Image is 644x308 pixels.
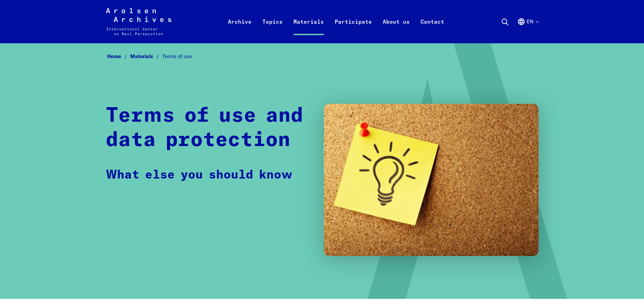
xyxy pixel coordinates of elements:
[257,16,288,43] a: Topics
[107,53,130,60] a: Home
[162,53,192,60] span: Terms of use
[106,51,539,62] nav: Breadcrumb
[329,16,377,43] a: Participate
[377,16,415,43] a: About us
[106,166,292,184] p: What else you should know
[517,18,539,42] button: English, language selection
[130,53,162,60] a: Materials
[415,16,450,43] a: Contact
[222,8,450,35] nav: Primary
[106,104,310,152] h1: Terms of use and data protection
[288,16,329,43] a: Materials
[222,16,257,43] a: Archive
